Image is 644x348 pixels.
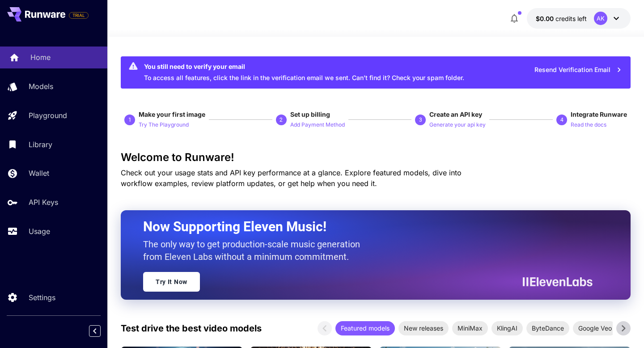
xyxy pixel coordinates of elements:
div: Featured models [335,321,395,335]
p: Add Payment Method [290,121,345,129]
span: credits left [555,15,587,22]
span: Check out your usage stats and API key performance at a glance. Explore featured models, dive int... [121,168,462,188]
div: New releases [398,321,449,335]
p: Try The Playground [139,121,189,129]
button: Collapse sidebar [89,325,101,337]
p: The only way to get production-scale music generation from Eleven Labs without a minimum commitment. [143,238,367,263]
div: AK [594,12,607,25]
p: Playground [29,110,67,121]
button: Read the docs [571,119,606,130]
button: $0.00AK [527,8,631,29]
p: Generate your api key [429,121,486,129]
p: Home [30,52,51,63]
p: 1 [128,116,131,124]
p: 4 [560,116,563,124]
button: Try The Playground [139,119,189,130]
h3: Welcome to Runware! [121,151,631,164]
span: ByteDance [526,323,569,333]
p: Read the docs [571,121,606,129]
p: Usage [29,226,50,237]
div: ByteDance [526,321,569,335]
div: To access all features, click the link in the verification email we sent. Can’t find it? Check yo... [144,59,464,86]
span: Add your payment card to enable full platform functionality. [69,10,89,21]
p: Library [29,139,52,150]
p: Models [29,81,53,92]
span: New releases [398,323,449,333]
span: Featured models [335,323,395,333]
a: Try It Now [143,272,200,292]
p: API Keys [29,197,58,208]
div: $0.00 [536,14,587,23]
span: Google Veo [573,323,617,333]
p: 2 [280,116,283,124]
div: Google Veo [573,321,617,335]
div: Collapse sidebar [96,323,107,339]
span: KlingAI [491,323,523,333]
button: Generate your api key [429,119,486,130]
button: Resend Verification Email [530,61,627,79]
span: Integrate Runware [571,110,627,118]
p: Test drive the best video models [121,322,262,335]
div: KlingAI [491,321,523,335]
p: Settings [29,292,55,303]
span: MiniMax [452,323,488,333]
span: Make your first image [139,110,205,118]
span: $0.00 [536,15,555,22]
div: MiniMax [452,321,488,335]
div: You still need to verify your email [144,62,464,71]
button: Add Payment Method [290,119,345,130]
p: Wallet [29,168,49,178]
span: Create an API key [429,110,482,118]
h2: Now Supporting Eleven Music! [143,218,586,235]
span: Set up billing [290,110,330,118]
p: 3 [419,116,422,124]
span: TRIAL [69,12,88,19]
